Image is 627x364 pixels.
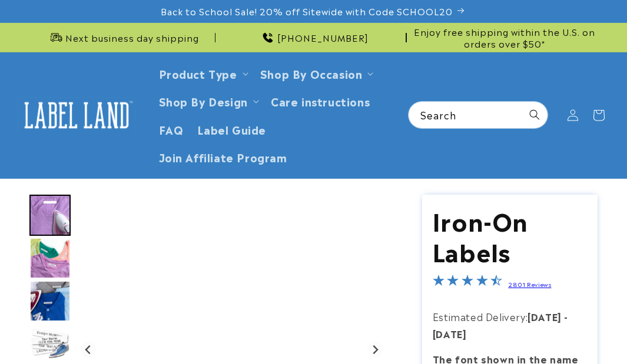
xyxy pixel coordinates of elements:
[271,94,370,108] span: Care instructions
[159,122,184,136] span: FAQ
[433,326,467,340] strong: [DATE]
[190,115,273,143] a: Label Guide
[412,23,598,52] div: Announcement
[433,276,502,290] span: 4.5-star overall rating
[29,238,71,279] div: Go to slide 2
[367,342,383,358] button: Next slide
[29,23,215,52] div: Announcement
[18,97,135,133] img: Label Land
[29,280,71,322] div: Go to slide 3
[152,59,253,87] summary: Product Type
[159,150,287,163] span: Join Affiliate Program
[159,65,237,81] a: Product Type
[220,23,406,52] div: Announcement
[152,143,294,171] a: Join Affiliate Program
[29,195,71,236] img: Iron on name label being ironed to shirt
[161,5,453,17] span: Back to School Sale! 20% off Sitewide with Code SCHOOL20
[65,32,199,44] span: Next business day shipping
[29,238,71,279] img: Iron on name tags ironed to a t-shirt
[277,32,369,44] span: [PHONE_NUMBER]
[433,205,588,266] h1: Iron-On Labels
[522,102,548,128] button: Search
[14,92,140,138] a: Label Land
[152,115,191,143] a: FAQ
[564,309,568,323] strong: -
[528,309,562,323] strong: [DATE]
[152,87,264,115] summary: Shop By Design
[253,59,379,87] summary: Shop By Occasion
[197,122,266,136] span: Label Guide
[260,66,363,80] span: Shop By Occasion
[29,195,71,236] div: Go to slide 1
[264,87,377,115] a: Care instructions
[508,280,551,288] a: 2801 Reviews
[159,93,248,109] a: Shop By Design
[433,308,588,342] p: Estimated Delivery:
[29,280,71,322] img: Iron on name labels ironed to shirt collar
[412,26,598,49] span: Enjoy free shipping within the U.S. on orders over $50*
